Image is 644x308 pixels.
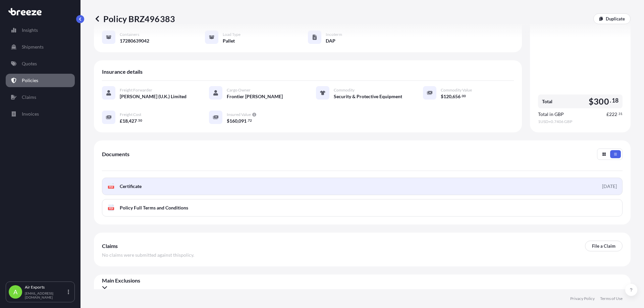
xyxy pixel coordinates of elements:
a: Claims [6,90,75,104]
span: 160 [229,119,237,123]
text: PDF [109,186,113,188]
span: Pallet [223,38,235,44]
span: 31 [619,113,623,115]
span: Frontier [PERSON_NAME] [227,93,283,100]
a: Duplicate [593,13,631,24]
span: Claims [102,243,118,249]
a: Invoices [6,107,75,121]
p: Duplicate [606,15,625,22]
span: Insurance details [102,68,143,75]
a: Privacy Policy [570,296,595,301]
span: 72 [248,119,252,122]
span: . [610,99,611,103]
span: Policy Full Terms and Conditions [120,204,188,211]
span: 656 [452,94,461,99]
p: Claims [22,94,36,101]
span: Insured Value [227,112,251,117]
span: $ [227,119,229,123]
span: $ [589,97,594,106]
p: Policies [22,77,38,84]
span: . [618,113,618,115]
span: 427 [129,119,137,123]
a: Policies [6,74,75,87]
p: Shipments [22,44,44,50]
a: Quotes [6,57,75,70]
span: Total in GBP [538,111,564,118]
div: [DATE] [602,183,617,190]
span: 50 [138,119,142,122]
p: Invoices [22,111,39,117]
span: Commodity [334,87,355,93]
span: , [237,119,238,123]
p: [EMAIL_ADDRESS][DOMAIN_NAME] [25,291,66,299]
span: , [451,94,452,99]
span: Commodity Value [441,87,472,93]
a: PDFCertificate[DATE] [102,178,623,195]
span: 18 [612,99,619,103]
p: Quotes [22,60,37,67]
span: DAP [326,38,335,44]
span: . [247,119,248,122]
span: , [128,119,129,123]
span: Main Exclusions [102,277,623,284]
p: Policy BRZ496383 [94,13,175,24]
span: Total [542,98,552,105]
span: [PERSON_NAME] (U.K.) Limited [120,93,186,100]
span: A [13,289,17,295]
a: Terms of Use [600,296,623,301]
a: Shipments [6,40,75,54]
span: 300 [594,97,609,106]
div: Main Exclusions [102,277,623,291]
span: No claims were submitted against this policy . [102,252,194,258]
span: Freight Forwarder [120,87,152,93]
span: Certificate [120,183,142,190]
a: PDFPolicy Full Terms and Conditions [102,199,623,217]
span: 18 [122,119,128,123]
a: File a Claim [585,241,623,251]
span: Documents [102,151,129,158]
p: File a Claim [592,243,615,249]
span: $ [441,94,443,99]
span: Security & Protective Equipment [334,93,402,100]
span: 1 USD = 0.7406 GBP [538,119,623,124]
span: 17280639042 [120,38,149,44]
span: 091 [238,119,247,123]
span: Freight Cost [120,112,141,117]
span: Cargo Owner [227,87,251,93]
p: Air Exports [25,285,66,290]
span: 222 [609,112,617,117]
span: £ [120,119,122,123]
span: 120 [443,94,451,99]
span: 00 [462,95,466,97]
a: Insights [6,23,75,37]
span: £ [606,112,609,117]
p: Insights [22,27,38,34]
span: . [461,95,462,97]
text: PDF [109,207,113,210]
